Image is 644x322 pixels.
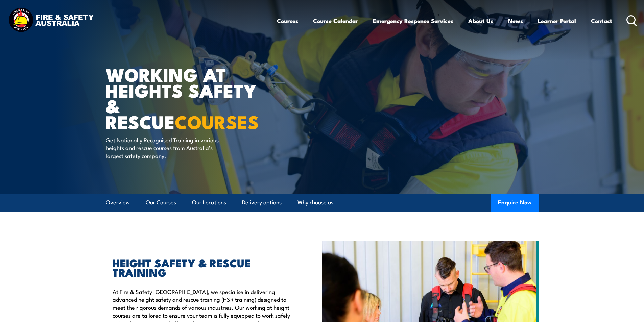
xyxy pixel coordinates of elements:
h2: HEIGHT SAFETY & RESCUE TRAINING [113,258,291,277]
a: Delivery options [242,194,282,212]
h1: WORKING AT HEIGHTS SAFETY & RESCUE [106,66,273,129]
a: Course Calendar [313,12,358,30]
a: Why choose us [297,194,333,212]
a: Our Courses [146,194,176,212]
a: Courses [277,12,298,30]
a: About Us [468,12,493,30]
strong: COURSES [175,107,259,135]
a: Contact [591,12,612,30]
button: Enquire Now [491,194,539,212]
a: News [508,12,523,30]
a: Our Locations [192,194,226,212]
a: Emergency Response Services [373,12,453,30]
p: Get Nationally Recognised Training in various heights and rescue courses from Australia’s largest... [106,136,229,159]
a: Overview [106,194,130,212]
a: Learner Portal [538,12,576,30]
